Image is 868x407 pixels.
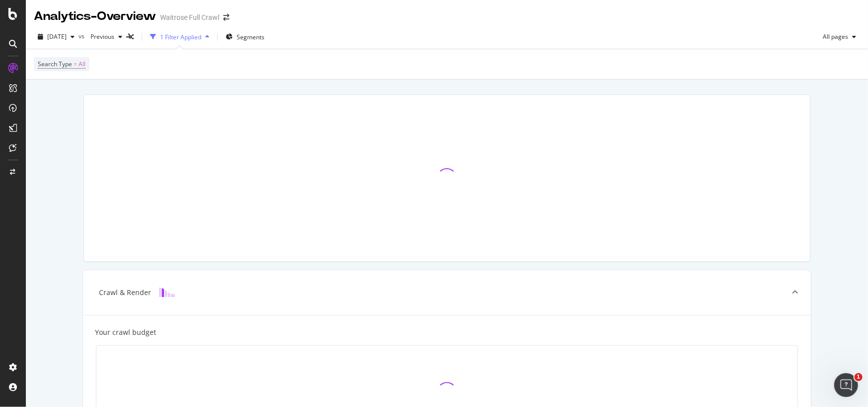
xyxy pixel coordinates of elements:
[34,8,156,25] div: Analytics - Overview
[855,373,863,381] span: 1
[834,373,858,397] iframe: Intercom live chat
[95,327,156,337] div: Your crawl budget
[223,14,229,21] div: arrow-right-arrow-left
[87,29,126,45] button: Previous
[87,32,114,41] span: Previous
[146,29,213,45] button: 1 Filter Applied
[160,33,201,41] div: 1 Filter Applied
[79,32,87,40] span: vs
[222,29,268,45] button: Segments
[38,60,72,68] span: Search Type
[159,288,175,297] img: block-icon
[160,12,219,22] div: Waitrose Full Crawl
[47,32,67,41] span: 2025 Sep. 20th
[819,32,848,41] span: All pages
[34,29,79,45] button: [DATE]
[79,57,86,71] span: All
[819,29,860,45] button: All pages
[74,60,77,68] span: =
[99,288,151,298] div: Crawl & Render
[237,33,264,41] span: Segments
